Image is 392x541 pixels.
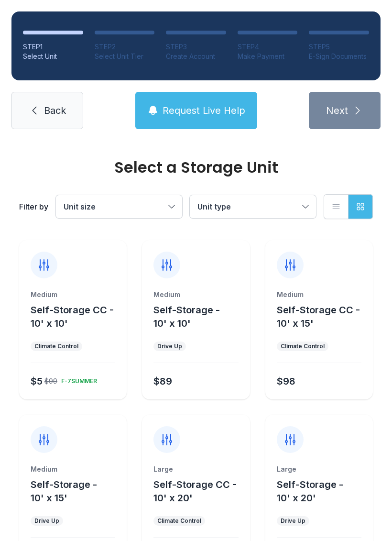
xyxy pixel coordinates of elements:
div: Drive Up [281,517,305,525]
div: Select Unit [23,52,83,61]
div: Select Unit Tier [95,52,155,61]
span: Unit size [64,202,96,211]
div: Climate Control [281,342,325,350]
div: Drive Up [157,342,182,350]
button: Self-Storage - 10' x 15' [31,478,123,505]
button: Self-Storage CC - 10' x 20' [153,478,246,505]
span: Self-Storage - 10' x 10' [153,304,220,329]
div: Filter by [19,201,48,212]
div: STEP 5 [309,42,369,52]
div: STEP 4 [238,42,298,52]
span: Self-Storage - 10' x 15' [31,479,97,504]
span: Self-Storage - 10' x 20' [277,479,343,504]
div: STEP 2 [95,42,155,52]
div: F-7SUMMER [57,374,97,385]
span: Self-Storage CC - 10' x 10' [31,304,114,329]
button: Self-Storage - 10' x 10' [153,303,246,330]
div: Large [277,464,361,474]
span: Self-Storage CC - 10' x 20' [153,479,237,504]
div: Large [153,464,238,474]
div: $5 [31,375,43,388]
div: Medium [31,290,115,299]
button: Self-Storage CC - 10' x 10' [31,303,123,330]
div: $98 [277,375,295,388]
div: Select a Storage Unit [19,160,373,175]
span: Request Live Help [163,104,245,117]
div: Make Payment [238,52,298,61]
button: Unit type [190,195,316,218]
div: Drive Up [34,517,59,525]
div: Medium [277,290,361,299]
span: Self-Storage CC - 10' x 15' [277,304,360,329]
button: Self-Storage - 10' x 20' [277,478,369,505]
div: $99 [44,376,57,386]
div: Medium [153,290,238,299]
div: Climate Control [157,517,201,525]
div: Medium [31,464,115,474]
span: Back [44,104,66,117]
div: STEP 1 [23,42,83,52]
button: Unit size [56,195,182,218]
span: Unit type [197,202,231,211]
div: Climate Control [34,342,78,350]
div: Create Account [166,52,226,61]
span: Next [326,104,348,117]
div: E-Sign Documents [309,52,369,61]
div: STEP 3 [166,42,226,52]
div: $89 [153,375,172,388]
button: Self-Storage CC - 10' x 15' [277,303,369,330]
